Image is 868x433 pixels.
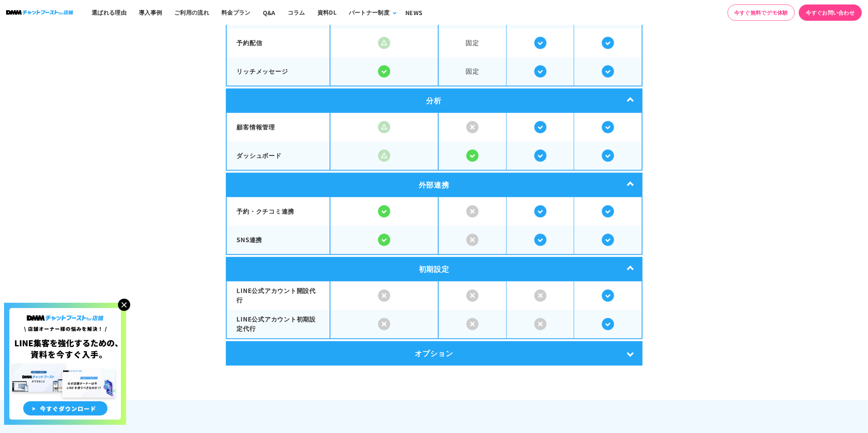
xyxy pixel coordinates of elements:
[237,235,320,245] p: SNS連携
[4,303,126,425] img: 店舗オーナー様の悩みを解決!LINE集客を狂化するための資料を今すぐ入手!
[237,151,320,160] p: ダッシュボード
[226,173,643,197] div: 外部連携
[439,29,506,56] span: 固定
[226,341,643,365] div: オプション
[237,122,320,132] p: 顧客情報管理
[237,286,320,304] p: LINE公式アカウント開設代行
[237,207,320,216] p: 予約・クチコミ連携
[237,315,320,333] p: LINE公式アカウント初期設定代行
[439,58,506,84] span: 固定
[799,4,862,21] a: 今すぐお問い合わせ
[349,8,389,17] div: パートナー制度
[226,88,643,113] div: 分析
[728,4,795,21] a: 今すぐ無料でデモ体験
[237,38,320,48] p: 予約配信
[237,67,320,76] p: リッチメッセージ
[6,10,73,15] img: ロゴ
[226,257,643,281] div: 初期設定
[4,303,126,313] a: 店舗オーナー様の悩みを解決!LINE集客を狂化するための資料を今すぐ入手!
